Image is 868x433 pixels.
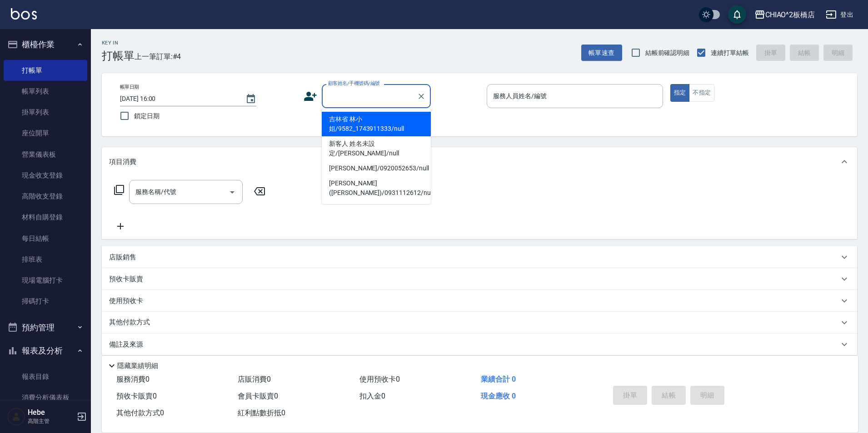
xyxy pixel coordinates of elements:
[109,274,143,284] p: 預收卡販賣
[4,387,87,408] a: 消費分析儀表板
[7,408,25,426] img: Person
[102,290,857,312] div: 使用預收卡
[109,340,143,349] p: 備註及來源
[28,408,74,417] h5: Hebe
[4,316,87,339] button: 預約管理
[4,144,87,165] a: 營業儀表板
[4,123,87,144] a: 座位開單
[238,392,278,400] span: 會員卡販賣 0
[240,88,262,110] button: Choose date, selected date is 2025-08-21
[4,339,87,363] button: 報表及分析
[238,408,285,417] span: 紅利點數折抵 0
[28,417,74,425] p: 高階主管
[102,147,857,176] div: 項目消費
[4,33,87,56] button: 櫃檯作業
[109,318,155,328] p: 其他付款方式
[4,270,87,291] a: 現場電腦打卡
[120,91,236,106] input: YYYY/MM/DD hh:mm
[102,333,857,355] div: 備註及來源
[359,392,385,400] span: 扣入金 0
[822,6,857,23] button: 登出
[11,8,37,20] img: Logo
[581,45,622,61] button: 帳單速查
[120,84,139,90] label: 帳單日期
[116,408,164,417] span: 其他付款方式 0
[328,80,380,87] label: 顧客姓名/手機號碼/編號
[102,246,857,268] div: 店販銷售
[322,112,431,136] li: 吉林省 林小姐/9582_1743911333/null
[102,50,135,62] h3: 打帳單
[4,60,87,81] a: 打帳單
[689,84,714,102] button: 不指定
[322,161,431,176] li: [PERSON_NAME]/0920052653/null
[415,90,428,103] button: Clear
[4,228,87,249] a: 每日結帳
[4,207,87,228] a: 材料自購登錄
[670,84,690,102] button: 指定
[102,40,135,46] h2: Key In
[109,157,136,167] p: 項目消費
[4,81,87,102] a: 帳單列表
[4,102,87,123] a: 掛單列表
[765,9,815,20] div: CHIAO^2板橋店
[322,136,431,161] li: 新客人 姓名未設定/[PERSON_NAME]/null
[109,296,143,306] p: 使用預收卡
[4,165,87,186] a: 現金收支登錄
[4,291,87,312] a: 掃碼打卡
[116,375,150,383] span: 服務消費 0
[751,5,819,24] button: CHIAO^2板橋店
[225,185,239,199] button: Open
[4,366,87,387] a: 報表目錄
[322,176,431,200] li: [PERSON_NAME]([PERSON_NAME])/0931112612/null
[102,312,857,333] div: 其他付款方式
[135,51,181,62] span: 上一筆訂單:#4
[4,249,87,270] a: 排班表
[4,186,87,207] a: 高階收支登錄
[238,375,271,383] span: 店販消費 0
[728,5,746,24] button: save
[134,111,160,121] span: 鎖定日期
[116,392,157,400] span: 預收卡販賣 0
[481,375,516,383] span: 業績合計 0
[359,375,400,383] span: 使用預收卡 0
[117,361,158,371] p: 隱藏業績明細
[102,268,857,290] div: 預收卡販賣
[109,253,136,262] p: 店販銷售
[645,48,690,58] span: 結帳前確認明細
[481,392,516,400] span: 現金應收 0
[711,48,749,58] span: 連續打單結帳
